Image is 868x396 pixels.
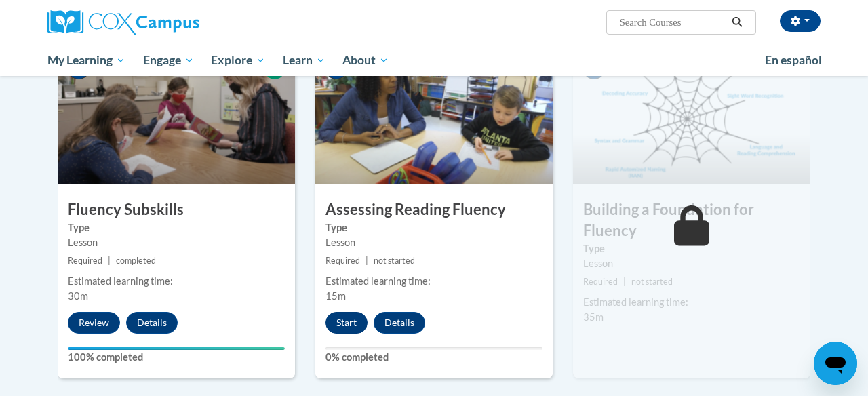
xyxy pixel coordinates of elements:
iframe: Button to launch messaging window [814,342,857,385]
a: Cox Campus [47,10,292,35]
h3: Fluency Subskills [58,199,295,220]
div: Estimated learning time: [325,274,542,289]
h3: Building a Foundation for Fluency [573,199,810,241]
span: completed [116,256,156,266]
span: En español [765,53,822,67]
label: Type [325,220,542,235]
span: Required [325,256,360,266]
span: Explore [211,52,265,68]
span: About [342,52,389,68]
button: Start [325,312,368,334]
img: Course Image [573,49,810,184]
button: Account Settings [780,10,821,32]
span: Learn [283,52,325,68]
a: Learn [274,45,334,76]
span: 30m [68,290,88,302]
div: Lesson [325,235,542,250]
span: 35m [583,311,604,323]
span: not started [631,277,673,287]
div: Your progress [68,347,285,350]
label: 100% completed [68,350,285,365]
span: | [366,256,368,266]
a: En español [756,46,831,75]
span: 15m [325,290,346,302]
label: 0% completed [325,350,542,365]
div: Lesson [583,256,800,271]
a: Engage [134,45,203,76]
span: Engage [143,52,194,68]
button: Details [374,312,425,334]
a: Explore [202,45,274,76]
a: About [334,45,398,76]
img: Course Image [315,49,553,184]
span: not started [374,256,415,266]
div: Main menu [37,45,831,76]
div: Estimated learning time: [583,295,800,310]
h3: Assessing Reading Fluency [315,199,553,220]
label: Type [583,241,800,256]
img: Course Image [58,49,295,184]
button: Search [727,14,747,31]
span: Required [583,277,618,287]
span: | [108,256,111,266]
button: Review [68,312,120,334]
span: | [623,277,626,287]
span: Required [68,256,102,266]
span: My Learning [47,52,125,68]
button: Details [126,312,178,334]
input: Search Courses [618,14,727,31]
img: Cox Campus [47,10,199,35]
label: Type [68,220,285,235]
div: Lesson [68,235,285,250]
div: Estimated learning time: [68,274,285,289]
a: My Learning [39,45,134,76]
